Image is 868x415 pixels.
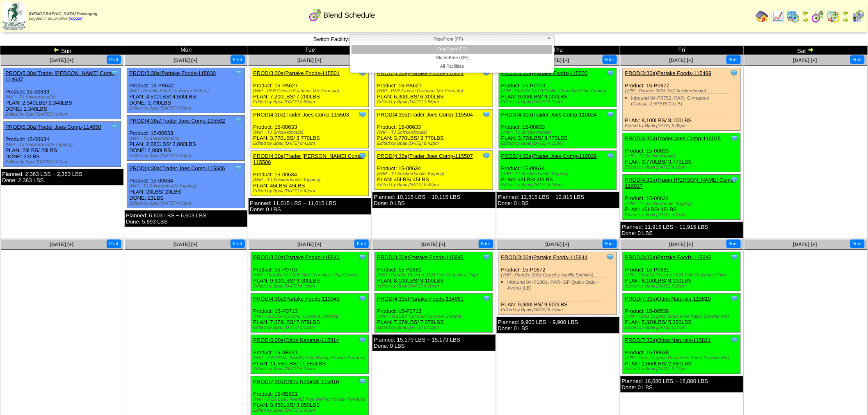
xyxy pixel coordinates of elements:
[501,70,588,76] a: PROD(3:30a)Partake Foods-115500
[730,336,738,344] img: Tooltip
[297,57,321,63] span: [DATE] [+]
[756,10,769,23] img: home.gif
[625,296,711,302] a: PROD(7:30a)Ottos Naturals-115819
[496,46,620,55] td: Thu
[808,46,814,53] img: arrowright.gif
[377,182,492,187] div: Edited by Bpali [DATE] 8:43pm
[482,110,491,119] img: Tooltip
[625,367,740,372] div: Edited by Bpali [DATE] 5:27pm
[253,254,340,260] a: PROD(3:30a)Partake Foods-115843
[253,408,368,413] div: Edited by Bpali [DATE] 5:26pm
[501,89,617,93] div: (WIP - Partake 01/2025 Mini Chocolate Chip Cookie)
[377,141,492,146] div: Edited by Bpali [DATE] 8:42pm
[669,242,693,247] span: [DATE] [+]
[603,55,617,64] button: Print
[623,133,740,172] div: Product: 15-00633 PLAN: 3,770LBS / 3,770LBS
[811,10,825,23] img: calendarblend.gif
[546,242,569,247] a: [DATE] [+]
[631,95,710,107] a: Inbound 04-P0753: PAR- Cinnamon (Cassia-2.5PERC) (LB)
[482,253,491,261] img: Tooltip
[501,273,617,278] div: (WIP - Partake 2024 Crunchy Vanilla Sprinkle)
[625,284,740,289] div: Edited by Bpali [DATE] 6:20pm
[253,337,339,343] a: PROD(6:00a)Ottos Naturals-115814
[625,273,740,278] div: (WIP - Partake Revised 2024 Soft Chocolate Chip)
[353,34,544,44] span: FreeFrom (FF)
[231,239,245,248] button: Print
[125,210,247,227] div: Planned: 6,603 LBS ~ 6,603 LBS Done: 5,893 LBS
[501,153,597,159] a: PROD(4:30a)Trader Joes Comp-116026
[251,252,369,291] div: Product: 15-P0703 PLAN: 9,900LBS / 9,900LBS
[623,335,740,374] div: Product: 15-00538 PLAN: 2,660LBS / 2,660LBS
[501,130,617,135] div: (WIP - TJ Snickerdoodle)
[253,325,368,330] div: Edited by Bpali [DATE] 5:03pm
[129,165,225,171] a: PROD(4:30a)Trader Joes Comp-115505
[253,284,368,289] div: Edited by Bpali [DATE] 6:18pm
[625,165,740,170] div: Edited by Bpali [DATE] 4:16pm
[377,70,464,76] a: PROD(3:30a)Partake Foods-115824
[253,100,368,105] div: Edited by Bpali [DATE] 8:50pm
[501,171,617,176] div: (WIP - TJ Snickerdoodle Topping)
[235,116,243,125] img: Tooltip
[253,112,349,118] a: PROD(4:30a)Trader Joes Comp-115503
[253,356,368,360] div: (WIP - [PERSON_NAME] Free Baking Powder Formula)
[50,242,73,247] span: [DATE] [+]
[372,335,495,351] div: Planned: 15,179 LBS ~ 15,179 LBS Done: 0 LBS
[1,169,123,185] div: Planned: 2,363 LBS ~ 2,363 LBS Done: 2,363 LBS
[787,10,800,23] img: calendarprod.gif
[29,12,97,16] span: [DEMOGRAPHIC_DATA] Packaging
[377,284,492,289] div: Edited by Bpali [DATE] 6:20pm
[53,46,59,53] img: arrowleft.gif
[253,296,340,302] a: PROD(4:30a)Partake Foods-113949
[623,252,740,291] div: Product: 15-P0681 PLAN: 8,100LBS / 8,100LBS
[352,62,553,71] li: All Facilities
[235,69,243,77] img: Tooltip
[377,254,464,260] a: PROD(3:30a)Partake Foods-115845
[843,16,849,23] img: arrowright.gif
[359,294,367,303] img: Tooltip
[625,325,740,330] div: Edited by Bpali [DATE] 5:27pm
[623,294,740,333] div: Product: 15-00538 PLAN: 5,320LBS / 5,320LBS
[174,242,197,247] span: [DATE] [+]
[625,70,712,76] a: PROD(3:30a)Partake Foods-115499
[111,69,119,77] img: Tooltip
[730,69,738,77] img: Tooltip
[5,95,121,100] div: (WIP - TJ Snickerdoodle)
[744,46,868,55] td: Sat
[625,201,740,206] div: (WIP - TJ Snickerdoodle Topping)
[850,55,865,64] button: Print
[127,68,245,113] div: Product: 15-PA642 PLAN: 4,500LBS / 4,500LBS DONE: 3,790LBS
[251,294,369,333] div: Product: 15-P0713 PLAN: 7,079LBS / 7,079LBS
[669,57,693,63] span: [DATE] [+]
[497,192,619,208] div: Planned: 12,815 LBS ~ 12,815 LBS Done: 0 LBS
[377,314,492,319] div: (WIP – GSUSA Coconut Caramel Granola)
[625,135,721,141] a: PROD(4:30a)Trader Joes Comp-116025
[235,164,243,172] img: Tooltip
[802,10,809,16] img: arrowleft.gif
[501,100,617,105] div: Edited by Bpali [DATE] 8:01pm
[251,109,369,148] div: Product: 15-00633 PLAN: 3,770LBS / 3,770LBS
[625,314,740,319] div: (WIP - Ottos Organic Grain Free Paleo Brownie Mix)
[0,46,124,55] td: Sun
[606,253,614,261] img: Tooltip
[606,110,614,119] img: Tooltip
[625,154,740,159] div: (WIP - TJ Snickerdoodle)
[352,45,553,54] li: FreeFrom (FF)
[129,201,244,206] div: Edited by Bpali [DATE] 4:05pm
[499,109,617,148] div: Product: 15-00633 PLAN: 3,770LBS / 3,770LBS
[124,46,248,55] td: Mon
[5,70,116,82] a: PROD(5:30a)Trader [PERSON_NAME] Comp-114647
[625,356,740,360] div: (WIP - Ottos Organic Grain Free Paleo Brownie Mix)
[620,46,744,55] td: Fri
[107,239,121,248] button: Print
[375,68,493,107] div: Product: 15-PA627 PLAN: 6,300LBS / 6,300LBS
[253,314,368,319] div: (WIP – GSUSA Coconut Caramel Granola)
[421,242,445,247] a: [DATE] [+]
[375,151,493,190] div: Product: 15-00634 PLAN: 45LBS / 45LBS
[375,252,493,291] div: Product: 15-P0681 PLAN: 8,100LBS / 8,100LBS
[603,239,617,248] button: Print
[129,184,244,189] div: (WIP - TJ Snickerdoodle Topping)
[253,397,368,402] div: (WIP - [PERSON_NAME] Free Baking Powder Formula)
[174,57,197,63] span: [DATE] [+]
[377,89,492,93] div: (WIP - PAR Classic Grahams Mix Formula)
